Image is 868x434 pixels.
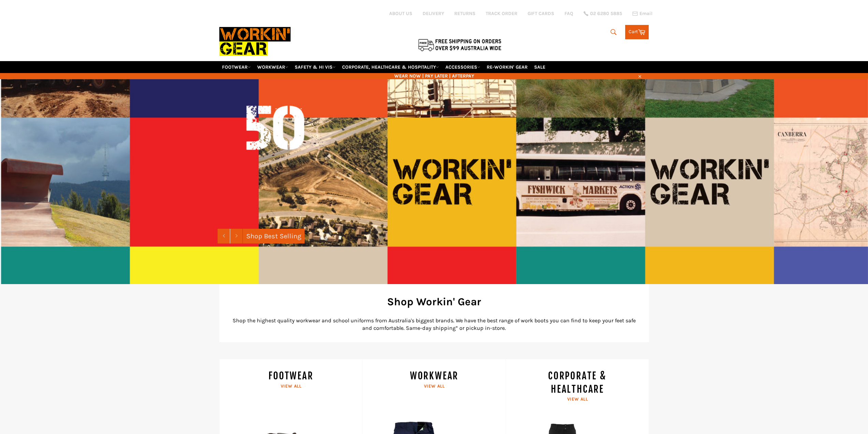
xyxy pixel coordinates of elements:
[219,73,649,79] span: WEAR NOW | PAY LATER | AFTERPAY
[454,10,475,17] a: RETURNS
[584,11,622,16] a: 02 6280 5885
[528,10,554,17] a: GIFT CARDS
[219,61,253,73] a: FOOTWEAR
[564,10,573,17] a: FAQ
[230,317,639,332] p: Shop the highest quality workwear and school uniforms from Australia's biggest brands. We have th...
[531,61,548,73] a: SALE
[292,61,338,73] a: SAFETY & HI VIS
[443,61,483,73] a: ACCESSORIES
[230,294,639,309] h2: Shop Workin' Gear
[632,11,652,16] a: Email
[639,11,652,16] span: Email
[486,10,517,17] a: TRACK ORDER
[590,11,622,16] span: 02 6280 5885
[219,22,291,61] img: Workin Gear leaders in Workwear, Safety Boots, PPE, Uniforms. Australia's No.1 in Workwear
[417,38,502,52] img: Flat $9.95 shipping Australia wide
[484,61,530,73] a: RE-WORKIN' GEAR
[389,10,412,17] a: ABOUT US
[254,61,291,73] a: WORKWEAR
[243,229,305,243] a: Shop Best Selling
[625,25,649,39] a: Cart
[339,61,442,73] a: CORPORATE, HEALTHCARE & HOSPITALITY
[423,10,444,17] a: DELIVERY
